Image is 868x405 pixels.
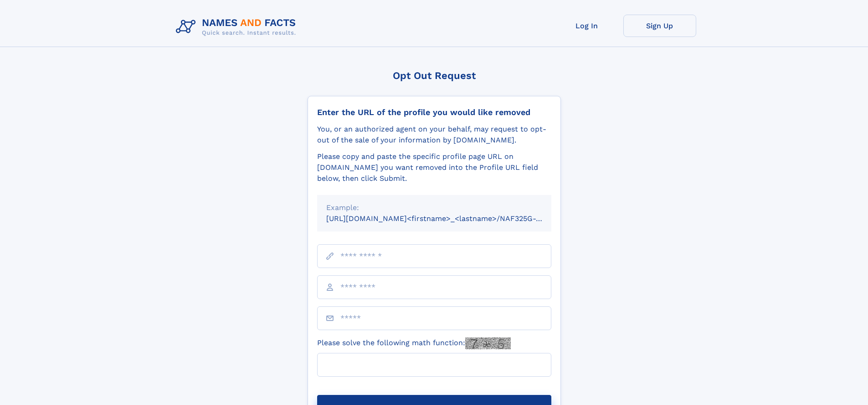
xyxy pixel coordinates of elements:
[623,15,696,37] a: Sign Up
[317,124,551,146] div: You, or an authorized agent on your behalf, may request to opt-out of the sale of your informatio...
[172,15,303,39] img: Logo Names and Facts
[326,202,542,213] div: Example:
[326,214,569,223] small: [URL][DOMAIN_NAME]<firstname>_<lastname>/NAF325G-xxxxxxxx
[317,337,511,349] label: Please solve the following math function:
[308,70,561,81] div: Opt Out Request
[550,15,623,37] a: Log In
[317,151,551,184] div: Please copy and paste the specific profile page URL on [DOMAIN_NAME] you want removed into the Pr...
[317,107,551,117] div: Enter the URL of the profile you would like removed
